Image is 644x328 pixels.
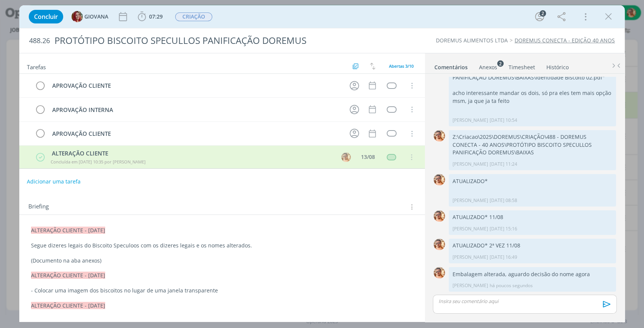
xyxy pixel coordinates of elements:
[31,272,105,279] span: ALTERAÇÃO CLIENTE - [DATE]
[49,129,342,138] div: APROVAÇÃO CLIENTE
[49,105,342,115] div: APROVAÇÃO INTERNA
[49,81,342,90] div: APROVAÇÃO CLIENTE
[453,270,612,278] p: Embalagem alterada, aguardo decisão do nome agora
[49,149,334,158] div: ALTERAÇÃO CLIENTE
[490,254,517,261] span: [DATE] 16:49
[434,210,445,222] img: V
[175,12,213,22] button: CRIAÇÃO
[29,37,50,45] span: 488.26
[436,37,508,44] a: DOREMUS ALIMENTOS LTDA
[72,11,108,22] button: GGIOVANA
[434,239,445,250] img: V
[27,62,46,71] span: Tarefas
[84,14,108,19] span: GIOVANA
[361,154,375,160] div: 13/08
[453,161,488,168] p: [PERSON_NAME]
[434,267,445,278] img: V
[546,60,569,71] a: Histórico
[31,302,105,309] span: ALTERAÇÃO CLIENTE - [DATE]
[490,161,517,168] span: [DATE] 11:24
[34,14,58,20] span: Concluir
[149,13,163,20] span: 07:29
[31,287,413,294] p: - Colocar uma imagem dos biscoitos no lugar de uma janela transparente
[175,12,212,21] span: CRIAÇÃO
[26,175,81,188] button: Adicionar uma tarefa
[29,10,63,23] button: Concluir
[490,197,517,204] span: [DATE] 08:58
[515,37,615,44] a: DOREMUS CONECTA - EDIÇÃO 40 ANOS
[479,64,497,71] div: Anexos
[434,174,445,185] img: V
[31,227,105,234] span: ALTERAÇÃO CLIENTE - [DATE]
[508,60,535,71] a: Timesheet
[453,225,488,232] p: [PERSON_NAME]
[540,10,546,17] div: 2
[453,197,488,204] p: [PERSON_NAME]
[370,63,375,70] img: arrow-down-up.svg
[453,89,612,105] p: acho interessante mandar os dois, só pra eles tem mais opção msm, ja que ja ta feito
[72,11,83,22] img: G
[453,242,612,249] p: ATUALIZADO* 2ª VEZ 11/08
[534,11,546,23] button: 2
[19,5,625,322] div: dialog
[453,254,488,261] p: [PERSON_NAME]
[31,257,413,264] p: (Documento na aba anexos)
[434,130,445,141] img: V
[434,60,468,71] a: Comentários
[497,60,504,67] sup: 2
[389,63,414,69] span: Abertas 3/10
[453,213,612,221] p: ATUALIZADO* 11/08
[453,282,488,289] p: [PERSON_NAME]
[51,159,146,165] span: Concluída em [DATE] 10:35 por [PERSON_NAME]
[28,202,49,212] span: Briefing
[453,133,612,156] p: Z:\Criacao\2025\DOREMUS\CRIAÇÃO\488 - DOREMUS CONECTA - 40 ANOS\PROTÓTIPO BISCOITO SPECULLOS PANI...
[453,177,612,185] p: ATUALIZADO*
[453,117,488,124] p: [PERSON_NAME]
[490,117,517,124] span: [DATE] 10:54
[31,242,413,249] p: Segue dizeres legais do Biscoito Speculoos com os dizeres legais e os nomes alterados.
[136,11,165,23] button: 07:29
[490,225,517,232] span: [DATE] 15:16
[51,31,368,50] div: PROTÓTIPO BISCOITO SPECULLOS PANIFICAÇÃO DOREMUS
[490,282,533,289] span: há poucos segundos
